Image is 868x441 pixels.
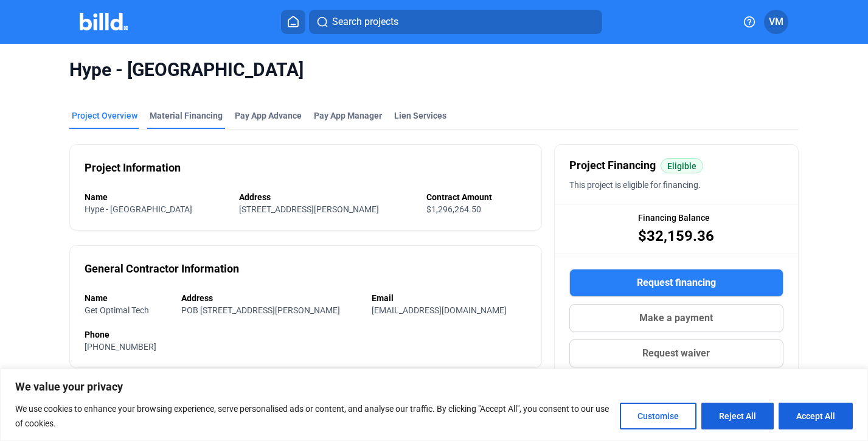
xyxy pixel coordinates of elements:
div: Name [85,292,169,304]
span: VM [769,15,783,29]
span: $32,159.36 [638,226,714,246]
div: Lien Services [394,109,446,122]
div: Name [85,191,227,203]
span: Project Financing [569,157,656,174]
span: Request financing [637,276,716,290]
button: Search projects [309,10,602,34]
span: [STREET_ADDRESS][PERSON_NAME] [239,204,379,214]
span: [PHONE_NUMBER] [85,342,156,352]
span: Search projects [332,15,398,29]
button: Customise [620,403,696,429]
div: Pay App Advance [235,109,302,122]
div: Phone [85,328,527,341]
span: Hype - [GEOGRAPHIC_DATA] [69,58,799,82]
span: POB [STREET_ADDRESS][PERSON_NAME] [181,305,340,315]
button: Accept All [779,403,853,429]
div: Contract Amount [426,191,527,203]
div: Project Overview [72,109,137,122]
span: Request waiver [642,346,710,361]
span: [EMAIL_ADDRESS][DOMAIN_NAME] [372,305,507,315]
div: Email [372,292,527,304]
span: Pay App Manager [314,109,382,122]
span: Hype - [GEOGRAPHIC_DATA] [85,204,192,214]
div: Material Financing [150,109,223,122]
div: General Contractor Information [85,260,239,277]
button: Request financing [569,269,783,297]
span: This project is eligible for financing. [569,180,701,190]
button: Request waiver [569,339,783,367]
div: Address [239,191,414,203]
div: Address [181,292,360,304]
img: Billd Company Logo [80,13,128,30]
span: Get Optimal Tech [85,305,149,315]
span: Make a payment [639,311,713,325]
p: We value your privacy [15,380,853,394]
p: We use cookies to enhance your browsing experience, serve personalised ads or content, and analys... [15,401,611,431]
span: Financing Balance [638,212,710,224]
button: VM [764,10,788,34]
mat-chip: Eligible [661,158,703,173]
span: $1,296,264.50 [426,204,481,214]
div: Project Information [85,159,181,176]
button: Reject All [701,403,774,429]
button: Make a payment [569,304,783,332]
